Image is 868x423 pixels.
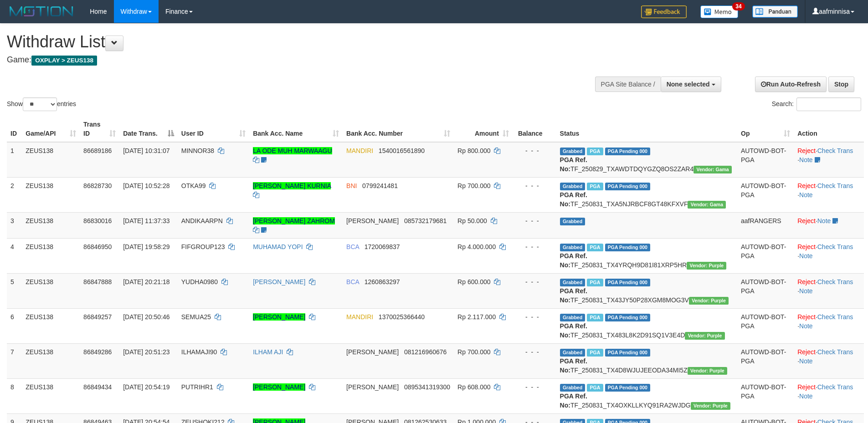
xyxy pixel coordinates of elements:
[794,116,864,142] th: Action
[365,278,400,285] span: Copy 1260863297 to clipboard
[513,116,556,142] th: Balance
[732,2,745,10] span: 34
[83,348,112,356] span: 86849286
[83,383,112,391] span: 86849434
[794,273,864,308] td: · ·
[737,177,794,212] td: AUTOWD-BOT-PGA
[457,348,490,356] span: Rp 700.000
[178,116,249,142] th: User ID: activate to sort column ascending
[7,378,22,413] td: 8
[560,148,586,155] span: Grabbed
[799,357,813,365] a: Note
[253,217,335,224] a: [PERSON_NAME] ZAHROM
[797,243,816,250] a: Reject
[181,217,223,224] span: ANDIKAARPN
[689,297,729,305] span: Vendor URL: https://trx4.1velocity.biz
[605,148,651,155] span: PGA Pending
[83,313,112,321] span: 86849257
[772,97,861,111] label: Search:
[22,212,80,238] td: ZEUS138
[181,182,206,189] span: OTKA99
[22,273,80,308] td: ZEUS138
[737,238,794,273] td: AUTOWD-BOT-PGA
[560,279,586,286] span: Grabbed
[346,182,357,189] span: BNI
[253,348,283,356] a: ILHAM AJI
[560,218,586,225] span: Grabbed
[7,5,76,18] img: MOTION_logo.png
[346,383,399,391] span: [PERSON_NAME]
[346,348,399,356] span: [PERSON_NAME]
[817,217,831,224] a: Note
[346,278,359,285] span: BCA
[799,156,813,163] a: Note
[457,383,490,391] span: Rp 608.000
[123,348,169,356] span: [DATE] 20:51:23
[794,378,864,413] td: · ·
[123,243,169,250] span: [DATE] 19:58:29
[83,243,112,250] span: 86846950
[123,278,169,285] span: [DATE] 20:21:18
[516,277,553,286] div: - - -
[362,182,398,189] span: Copy 0799241481 to clipboard
[737,212,794,238] td: aafRANGERS
[797,348,816,356] a: Reject
[346,147,373,154] span: MANDIRI
[560,384,586,392] span: Grabbed
[560,314,586,321] span: Grabbed
[123,383,169,391] span: [DATE] 20:54:19
[737,273,794,308] td: AUTOWD-BOT-PGA
[516,347,553,357] div: - - -
[346,243,359,250] span: BCA
[605,183,651,190] span: PGA Pending
[797,147,816,154] a: Reject
[556,238,737,273] td: TF_250831_TX4YRQH9D81I81XRP5HR
[346,313,373,321] span: MANDIRI
[794,308,864,343] td: · ·
[737,343,794,378] td: AUTOWD-BOT-PGA
[828,76,854,92] a: Stop
[454,116,513,142] th: Amount: activate to sort column ascending
[556,142,737,178] td: TF_250829_TXAWDTDQYGZQ8OS2ZAR4
[605,279,651,286] span: PGA Pending
[253,383,305,391] a: [PERSON_NAME]
[22,343,80,378] td: ZEUS138
[817,182,853,189] a: Check Trans
[817,383,853,391] a: Check Trans
[737,116,794,142] th: Op: activate to sort column ascending
[516,242,553,251] div: - - -
[7,343,22,378] td: 7
[794,212,864,238] td: ·
[7,273,22,308] td: 5
[556,177,737,212] td: TF_250831_TXA5NJRBCF8GT48KFXVF
[31,56,97,66] span: OXPLAY > ZEUS138
[560,392,587,409] b: PGA Ref. No:
[7,308,22,343] td: 6
[560,287,587,304] b: PGA Ref. No:
[181,278,218,285] span: YUDHA0980
[516,382,553,392] div: - - -
[799,191,813,199] a: Note
[181,243,225,250] span: FIFGROUP123
[23,97,57,111] select: Showentries
[799,322,813,330] a: Note
[661,76,721,92] button: None selected
[799,287,813,295] a: Note
[22,378,80,413] td: ZEUS138
[457,147,490,154] span: Rp 800.000
[181,313,211,321] span: SEMUA25
[457,217,487,224] span: Rp 50.000
[516,216,553,225] div: - - -
[83,217,112,224] span: 86830016
[817,243,853,250] a: Check Trans
[605,349,651,357] span: PGA Pending
[587,148,603,155] span: Marked by aafkaynarin
[22,177,80,212] td: ZEUS138
[343,116,454,142] th: Bank Acc. Number: activate to sort column ascending
[365,243,400,250] span: Copy 1720069837 to clipboard
[181,147,214,154] span: MINNOR38
[587,279,603,286] span: Marked by aafnoeunsreypich
[7,238,22,273] td: 4
[700,5,739,18] img: Button%20Memo.svg
[799,252,813,260] a: Note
